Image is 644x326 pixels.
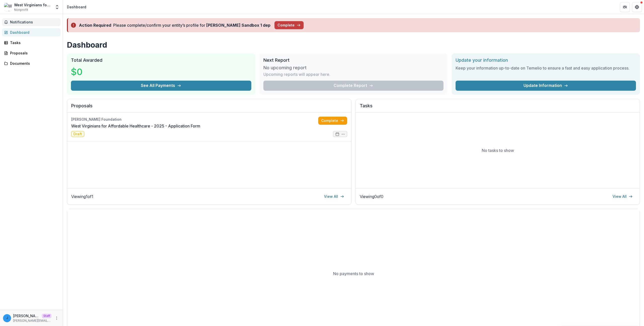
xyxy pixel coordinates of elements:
a: Proposals [2,49,61,57]
p: No tasks to show [482,147,514,153]
div: Action Required [79,22,111,28]
div: Please complete/confirm your entity’s profile for [113,22,270,28]
div: Tasks [10,40,57,45]
nav: breadcrumb [65,3,88,11]
h3: No upcoming report [263,65,307,71]
button: Open entity switcher [54,2,61,12]
button: Notifications [2,18,61,26]
a: West Virginians for Affordable Healthcare - 2025 - Application Form [71,123,200,129]
img: West Virginians for Affordable Healthcare [4,3,12,11]
div: Proposals [10,50,57,56]
div: Documents [10,61,57,66]
button: Get Help [632,2,642,12]
p: Upcoming reports will appear here. [263,71,330,77]
span: Nonprofit [14,8,28,12]
a: View All [321,192,347,201]
button: More [54,315,60,321]
p: Viewing 0 of 0 [360,193,383,200]
h2: Total Awarded [71,57,251,63]
p: Staff [42,314,52,318]
button: See All Payments [71,81,251,91]
a: Update Information [456,81,636,91]
a: Complete [318,117,347,125]
p: Viewing 1 of 1 [71,193,93,200]
a: Dashboard [2,28,61,37]
p: [PERSON_NAME][EMAIL_ADDRESS][DOMAIN_NAME] [13,318,52,323]
button: Complete [274,21,304,29]
h2: Next Report [263,57,444,63]
h1: Dashboard [67,40,640,49]
h3: $0 [71,65,109,79]
h2: Update your information [456,57,636,63]
a: Documents [2,59,61,68]
h2: Tasks [360,103,636,113]
a: View All [610,192,636,201]
h2: Proposals [71,103,347,113]
h3: Keep your information up-to-date on Temelio to ensure a fast and easy application process. [456,65,636,71]
div: Dashboard [10,30,57,35]
div: Dashboard [67,4,86,10]
p: [PERSON_NAME][EMAIL_ADDRESS][DOMAIN_NAME] [13,313,40,318]
div: West Virginians for Affordable Healthcare [14,2,52,8]
div: jonah@trytemelio.com [6,316,8,320]
button: Partners [620,2,630,12]
span: Notifications [10,20,59,24]
a: Tasks [2,39,61,47]
strong: [PERSON_NAME] Sandbox 1 dep [206,23,270,28]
